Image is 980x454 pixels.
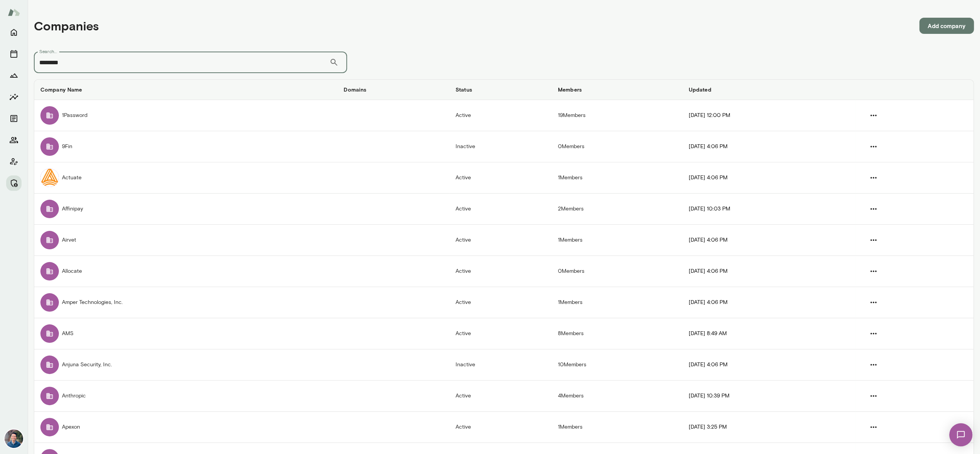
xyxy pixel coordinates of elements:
td: 10 Members [552,349,683,381]
td: [DATE] 8:49 AM [683,318,855,349]
td: Anjuna Security, Inc. [34,349,337,381]
button: Manage [6,175,22,191]
td: [DATE] 4:06 PM [683,349,855,381]
button: Members [6,132,22,148]
td: AMS [34,318,337,349]
td: Inactive [449,131,552,162]
h6: Updated [689,86,849,93]
td: 4 Members [552,381,683,412]
td: Active [449,318,552,349]
td: Affinipay [34,194,337,225]
td: [DATE] 4:06 PM [683,131,855,162]
td: Anthropic [34,381,337,412]
td: Active [449,162,552,194]
td: Airvet [34,225,337,256]
td: Inactive [449,349,552,381]
td: 1 Members [552,225,683,256]
button: Client app [6,154,22,169]
td: Active [449,225,552,256]
button: Sessions [6,46,22,62]
h6: Members [558,86,676,93]
td: Active [449,256,552,287]
td: 0 Members [552,131,683,162]
img: Alex Yu [5,429,23,448]
h4: Companies [34,18,99,33]
td: 1 Members [552,162,683,194]
td: [DATE] 3:25 PM [683,412,855,443]
button: Insights [6,89,22,105]
td: Active [449,412,552,443]
td: 0 Members [552,256,683,287]
h6: Status [456,86,546,93]
h6: Company Name [40,86,331,93]
td: [DATE] 4:06 PM [683,225,855,256]
td: [DATE] 4:06 PM [683,256,855,287]
td: Active [449,100,552,131]
td: 1 Members [552,412,683,443]
td: Amper Technologies, Inc. [34,287,337,318]
td: 8 Members [552,318,683,349]
button: Growth Plan [6,68,22,83]
td: 19 Members [552,100,683,131]
td: 2 Members [552,194,683,225]
td: Allocate [34,256,337,287]
td: Actuate [34,162,337,194]
td: Active [449,194,552,225]
td: Active [449,381,552,412]
td: 9Fin [34,131,337,162]
td: Active [449,287,552,318]
button: Documents [6,111,22,126]
label: Search... [39,48,57,55]
td: 1Password [34,100,337,131]
button: Home [6,25,22,40]
td: [DATE] 4:06 PM [683,162,855,194]
h6: Domains [344,86,443,93]
td: [DATE] 12:00 PM [683,100,855,131]
td: [DATE] 4:06 PM [683,287,855,318]
img: Mento [8,5,20,20]
td: Apexon [34,412,337,443]
button: Add company [919,18,974,34]
td: [DATE] 10:39 PM [683,381,855,412]
td: 1 Members [552,287,683,318]
td: [DATE] 10:03 PM [683,194,855,225]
